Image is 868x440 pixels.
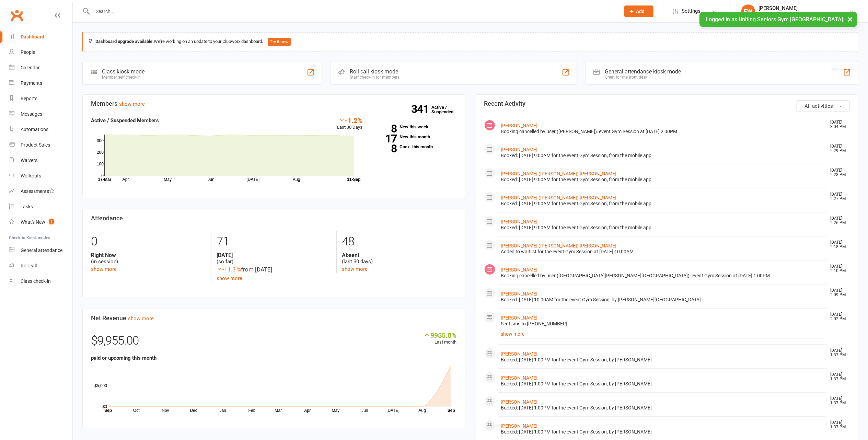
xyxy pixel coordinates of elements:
[501,171,617,176] a: [PERSON_NAME] ([PERSON_NAME]) [PERSON_NAME]
[8,7,25,24] a: Clubworx
[91,355,157,361] strong: paid or upcoming this month
[759,5,849,11] div: [PERSON_NAME]
[217,275,242,281] a: show more
[432,100,462,119] a: 341Active / Suspended
[342,252,456,258] strong: Absent
[21,111,42,117] div: Messages
[373,134,397,144] strong: 17
[827,144,849,153] time: [DATE] 2:29 PM
[624,5,653,17] button: Add
[21,263,37,268] div: Roll call
[501,423,538,429] a: [PERSON_NAME]
[91,100,457,107] h3: Members
[95,39,154,44] strong: Dashboard upgrade available:
[21,80,42,86] div: Payments
[9,215,72,230] a: What's New1
[82,32,858,51] div: We're working on an update to your Clubworx dashboard.
[91,215,457,222] h3: Attendance
[373,135,457,139] a: 17New this month
[21,188,55,194] div: Assessments
[9,153,72,168] a: Waivers
[91,252,206,265] div: (in session)
[342,252,456,265] div: (last 30 days)
[741,4,755,18] div: EW
[337,116,363,131] div: Last 30 Days
[501,429,824,435] div: Booked: [DATE] 1:00PM for the event Gym Session, by [PERSON_NAME]
[9,184,72,199] a: Assessments
[9,106,72,122] a: Messages
[827,288,849,297] time: [DATE] 2:09 PM
[501,405,824,411] div: Booked: [DATE] 1:00PM for the event Gym Session, by [PERSON_NAME]
[217,265,331,274] div: from [DATE]
[501,357,824,363] div: Booked: [DATE] 1:00PM for the event Gym Session, by [PERSON_NAME]
[827,396,849,405] time: [DATE] 1:37 PM
[501,321,568,326] span: Sent sms to [PHONE_NUMBER]
[844,12,856,26] button: ×
[217,266,241,273] span: -11.3 %
[605,75,681,80] div: Great for the front desk
[827,372,849,381] time: [DATE] 1:37 PM
[501,297,824,303] div: Booked: [DATE] 10:00AM for the event Gym Session, by [PERSON_NAME][GEOGRAPHIC_DATA]
[9,45,72,60] a: People
[9,258,72,274] a: Roll call
[501,129,824,135] div: Booking cancelled by user ([PERSON_NAME]): event Gym Session at [DATE] 2:00PM
[827,192,849,201] time: [DATE] 2:27 PM
[827,216,849,225] time: [DATE] 2:26 PM
[827,240,849,249] time: [DATE] 2:18 PM
[501,195,617,200] a: [PERSON_NAME] ([PERSON_NAME]) [PERSON_NAME]
[797,100,850,112] button: All activities
[9,137,72,153] a: Product Sales
[373,144,457,149] a: 8Canx. this month
[636,9,645,14] span: Add
[217,252,331,258] strong: [DATE]
[91,266,117,272] a: show more
[9,91,72,106] a: Reports
[91,252,206,258] strong: Right Now
[424,331,457,346] div: Last month
[827,120,849,129] time: [DATE] 3:04 PM
[128,315,154,322] a: show more
[424,331,457,339] div: 9955.0%
[350,68,400,75] div: Roll call kiosk mode
[827,264,849,273] time: [DATE] 2:10 PM
[827,168,849,177] time: [DATE] 2:28 PM
[706,16,844,23] span: Logged in as Uniting Seniors Gym [GEOGRAPHIC_DATA].
[373,125,457,129] a: 8New this week
[501,243,617,248] a: [PERSON_NAME] ([PERSON_NAME]) [PERSON_NAME]
[501,273,824,279] div: Booking cancelled by user ([GEOGRAPHIC_DATA][PERSON_NAME][GEOGRAPHIC_DATA]): event Gym Session at...
[805,103,833,109] span: All activities
[501,249,824,255] div: Added to waitlist for the event Gym Session at [DATE] 10:00AM
[91,117,159,124] strong: Active / Suspended Members
[21,204,33,209] div: Tasks
[9,122,72,137] a: Automations
[102,68,144,75] div: Class kiosk mode
[91,231,206,252] div: 0
[501,291,538,297] a: [PERSON_NAME]
[373,143,397,154] strong: 8
[21,34,44,39] div: Dashboard
[501,381,824,387] div: Booked: [DATE] 1:00PM for the event Gym Session, by [PERSON_NAME]
[412,104,432,114] strong: 341
[827,420,849,429] time: [DATE] 1:37 PM
[21,173,41,178] div: Workouts
[21,219,45,225] div: What's New
[91,7,615,16] input: Search...
[21,142,50,148] div: Product Sales
[217,231,331,252] div: 71
[501,267,538,273] a: [PERSON_NAME]
[9,60,72,76] a: Calendar
[102,75,144,80] div: Member self check-in
[49,219,54,224] span: 1
[501,147,538,152] a: [PERSON_NAME]
[9,76,72,91] a: Payments
[827,312,849,321] time: [DATE] 2:02 PM
[9,168,72,184] a: Workouts
[21,65,40,70] div: Calendar
[268,38,291,46] button: Try it now
[342,266,368,272] a: show more
[827,348,849,357] time: [DATE] 1:37 PM
[217,252,331,265] div: (so far)
[342,231,456,252] div: 48
[9,199,72,215] a: Tasks
[21,247,62,253] div: General attendance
